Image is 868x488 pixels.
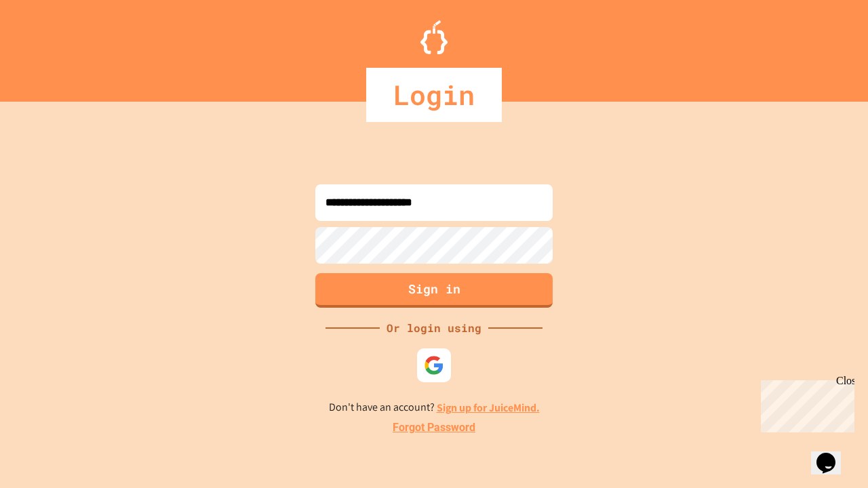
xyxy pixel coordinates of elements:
iframe: chat widget [811,434,854,474]
button: Sign in [315,273,553,308]
img: Logo.svg [420,20,448,54]
a: Sign up for JuiceMind. [437,401,540,415]
div: Or login using [380,320,488,336]
img: google-icon.svg [424,355,444,375]
a: Forgot Password [393,420,475,436]
p: Don't have an account? [329,399,540,416]
div: Chat with us now!Close [5,5,94,86]
iframe: chat widget [755,375,854,432]
div: Login [366,68,502,122]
